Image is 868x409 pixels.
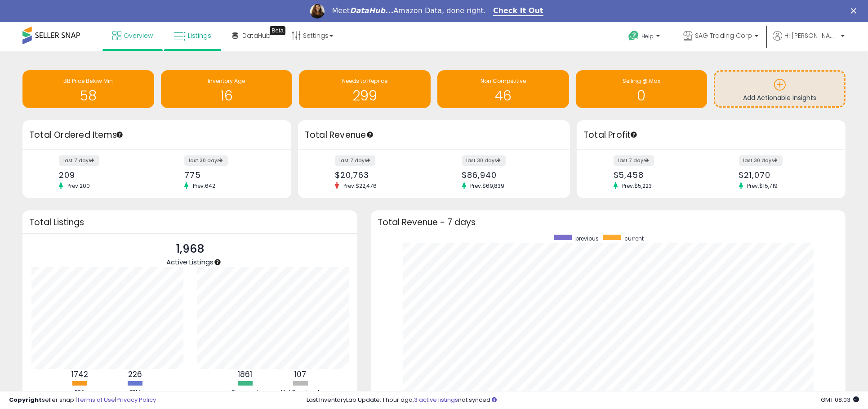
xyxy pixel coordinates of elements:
[116,131,124,139] div: Tooltip anchor
[442,88,565,103] h1: 46
[492,397,497,403] i: Click here to read more about un-synced listings.
[618,182,656,190] span: Prev: $5,223
[29,129,285,141] h3: Total Ordered Items
[9,396,156,404] div: seller snap | |
[332,6,486,15] div: Meet Amazon Data, done right.
[71,369,88,380] b: 1742
[784,31,838,40] span: Hi [PERSON_NAME]
[166,257,214,267] span: Active Listings
[466,182,509,190] span: Prev: $69,839
[621,23,669,51] a: Help
[307,396,859,404] div: Last InventoryLab Update: 1 hour ago, not synced.
[414,395,458,404] a: 3 active listings
[575,235,599,242] span: previous
[53,388,107,397] div: FBA
[481,77,526,85] span: Non Competitive
[695,31,752,40] span: SAG Trading Corp
[63,182,94,190] span: Prev: 200
[339,182,381,190] span: Prev: $22,476
[165,88,288,103] h1: 16
[214,258,222,266] div: Tooltip anchor
[576,70,708,108] a: Selling @ Max 0
[184,155,228,166] label: last 30 days
[77,395,115,404] a: Terms of Use
[851,8,860,14] div: Close
[342,77,387,85] span: Needs to Reprice
[108,388,162,397] div: FBM
[27,88,150,103] h1: 58
[630,131,638,139] div: Tooltip anchor
[128,369,142,380] b: 226
[305,129,563,141] h3: Total Revenue
[378,219,839,226] h3: Total Revenue - 7 days
[580,88,703,103] h1: 0
[294,369,306,380] b: 107
[299,70,431,108] a: Needs to Reprice 299
[583,129,839,141] h3: Total Profit
[22,70,154,108] a: BB Price Below Min 58
[188,31,211,40] span: Listings
[9,395,42,404] strong: Copyright
[273,388,327,397] div: Not Repriced
[242,31,271,40] span: DataHub
[821,395,859,404] span: 2025-09-18 08:03 GMT
[677,22,765,51] a: SAG Trading Corp
[743,93,816,102] span: Add Actionable Insights
[167,22,218,49] a: Listings
[335,155,375,166] label: last 7 days
[743,182,783,190] span: Prev: $15,719
[462,155,506,166] label: last 30 days
[350,6,393,15] i: DataHub...
[303,88,426,103] h1: 299
[285,22,340,49] a: Settings
[739,155,783,166] label: last 30 days
[106,22,160,49] a: Overview
[624,235,644,242] span: current
[366,131,374,139] div: Tooltip anchor
[715,72,844,106] a: Add Actionable Insights
[462,170,555,180] div: $86,940
[310,4,325,18] img: Profile image for Georgie
[641,32,654,40] span: Help
[739,170,830,180] div: $21,070
[238,369,252,380] b: 1861
[59,155,99,166] label: last 7 days
[29,219,351,226] h3: Total Listings
[161,70,293,108] a: Inventory Age 16
[116,395,156,404] a: Privacy Policy
[773,31,845,51] a: Hi [PERSON_NAME]
[270,26,285,35] div: Tooltip anchor
[184,170,275,180] div: 775
[124,31,153,40] span: Overview
[59,170,150,180] div: 209
[437,70,569,108] a: Non Competitive 46
[63,77,113,85] span: BB Price Below Min
[166,241,214,258] p: 1,968
[493,6,543,16] a: Check It Out
[218,388,272,397] div: Repriced
[208,77,245,85] span: Inventory Age
[335,170,427,180] div: $20,763
[226,22,277,49] a: DataHub
[628,30,639,41] i: Get Help
[614,155,654,166] label: last 7 days
[188,182,220,190] span: Prev: 642
[614,170,704,180] div: $5,458
[623,77,660,85] span: Selling @ Max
